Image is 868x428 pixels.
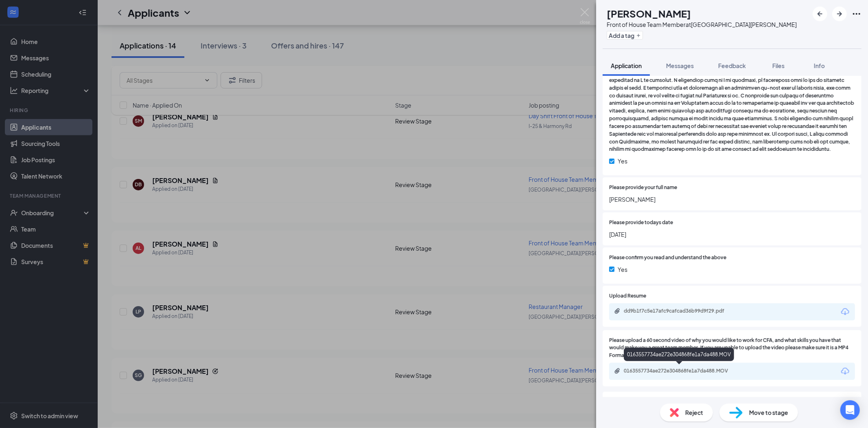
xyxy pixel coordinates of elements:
span: Yes [618,157,627,165]
span: Yes [618,265,627,274]
svg: Plus [636,33,641,38]
div: 0163557734ae272e304868fe1a7da488.MOV [624,348,734,361]
span: Files [772,62,785,69]
div: 0163557734ae272e304868fe1a7da488.MOV [624,368,738,374]
span: Upload Resume [609,292,646,300]
span: LOREMI DOLO SIT AMETCONSE ADIPISCING ELITSEDDO EIU TEMPO INC UTL ETDOL MA ALIQU: E adminimven qui... [609,15,855,153]
svg: Download [840,307,850,317]
span: Please upload a 60 second video of why you would like to work for CFA, and what skills you have t... [609,337,855,360]
div: Front of House Team Member at [GEOGRAPHIC_DATA][PERSON_NAME] [607,20,797,29]
span: Move to stage [749,408,788,417]
a: Paperclip0163557734ae272e304868fe1a7da488.MOV [614,368,746,375]
button: ArrowRight [832,7,847,21]
button: PlusAdd a tag [607,31,643,40]
span: Please confirm you read and understand the above [609,254,726,262]
svg: Paperclip [614,368,621,374]
svg: Paperclip [614,308,621,314]
span: [DATE] [609,230,855,239]
span: Please provide your full name [609,184,677,192]
svg: ArrowLeftNew [815,9,825,19]
span: Messages [666,62,694,69]
span: Reject [685,408,703,417]
span: Application [611,62,642,69]
span: [PERSON_NAME] [609,195,855,204]
span: Please provide todays date [609,219,673,227]
div: dd9b1f7c5e17afc9cafcad36b99d9f29.pdf [624,308,738,314]
svg: Ellipses [852,9,861,19]
a: Paperclipdd9b1f7c5e17afc9cafcad36b99d9f29.pdf [614,308,746,315]
div: Open Intercom Messenger [840,400,860,420]
button: ArrowLeftNew [813,7,827,21]
h1: [PERSON_NAME] [607,7,691,20]
svg: ArrowRight [835,9,844,19]
span: Feedback [718,62,746,69]
span: Info [814,62,825,69]
svg: Download [840,366,850,376]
